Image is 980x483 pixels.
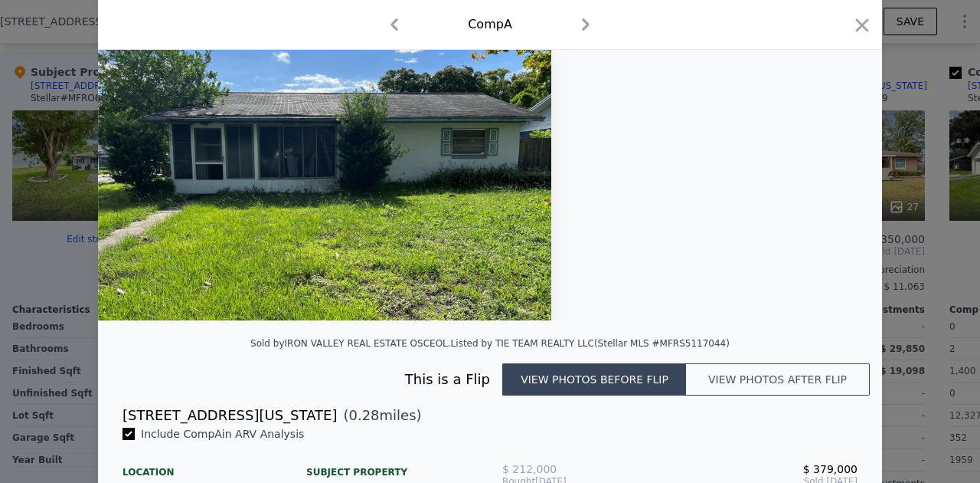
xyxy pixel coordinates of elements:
span: Include Comp A in ARV Analysis [135,428,310,440]
div: Subject Property [306,454,478,478]
span: $ 379,000 [803,463,857,475]
span: 0.28 [348,407,379,423]
div: This is a Flip [122,369,502,390]
img: Property Img [98,26,551,320]
button: View photos before flip [502,363,686,396]
div: Location [122,454,294,478]
div: Sold by IRON VALLEY REAL ESTATE OSCEOL . [250,338,451,349]
div: [STREET_ADDRESS][US_STATE] [122,405,337,426]
button: View photos after flip [686,363,870,396]
div: Listed by TIE TEAM REALTY LLC (Stellar MLS #MFRS5117044) [451,338,730,349]
span: ( miles) [337,405,421,426]
span: $ 212,000 [502,463,557,475]
div: Comp A [468,15,512,34]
